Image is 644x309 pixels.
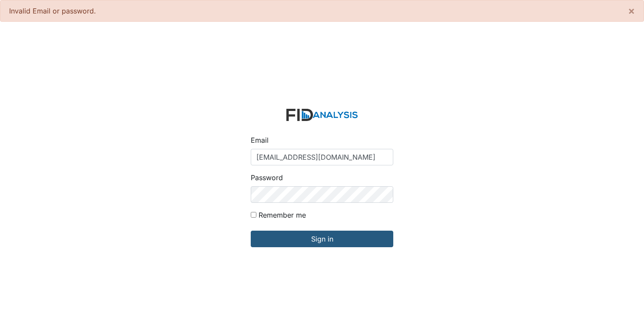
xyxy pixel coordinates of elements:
[251,231,393,247] input: Sign in
[628,4,635,17] span: ×
[251,135,269,145] label: Email
[251,172,283,183] label: Password
[286,109,358,121] img: logo-2fc8c6e3336f68795322cb6e9a2b9007179b544421de10c17bdaae8622450297.svg
[259,210,306,220] label: Remember me
[619,0,644,21] button: ×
